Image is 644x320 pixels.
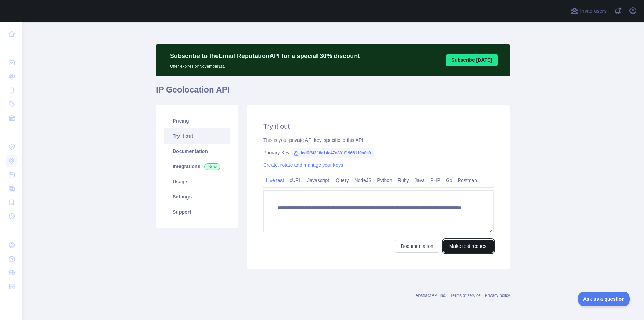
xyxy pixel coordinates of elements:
[6,224,17,237] div: ...
[164,113,230,128] a: Pricing
[263,122,494,131] h2: Try it out
[395,240,439,253] a: Documentation
[374,175,395,186] a: Python
[164,189,230,204] a: Settings
[485,293,510,298] a: Privacy policy
[263,149,494,156] div: Primary Key:
[204,163,220,170] span: New
[395,175,412,186] a: Ruby
[291,148,374,158] span: fed0f6f318e14e47a831f1966119a8c9
[304,175,332,186] a: Javascript
[569,6,608,17] button: Invite users
[450,293,480,298] a: Terms of service
[164,159,230,174] a: Integrations New
[263,137,494,144] div: This is your private API key, specific to this API.
[351,175,374,186] a: NodeJS
[6,126,17,139] div: ...
[446,54,498,66] button: Subscribe [DATE]
[578,292,630,306] iframe: Toggle Customer Support
[170,51,360,61] p: Subscribe to the Email Reputation API for a special 30 % discount
[164,174,230,189] a: Usage
[443,240,494,253] button: Make test request
[170,61,360,69] p: Offer expires on November 1st.
[332,175,351,186] a: jQuery
[287,175,304,186] a: cURL
[164,128,230,144] a: Try it out
[263,162,343,168] a: Create, rotate and manage your keys
[412,175,428,186] a: Java
[263,175,287,186] a: Live test
[164,204,230,220] a: Support
[443,175,455,186] a: Go
[455,175,480,186] a: Postman
[580,7,607,15] span: Invite users
[156,84,510,101] h1: IP Geolocation API
[6,41,17,55] div: ...
[164,144,230,159] a: Documentation
[416,293,447,298] a: Abstract API Inc.
[427,175,443,186] a: PHP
